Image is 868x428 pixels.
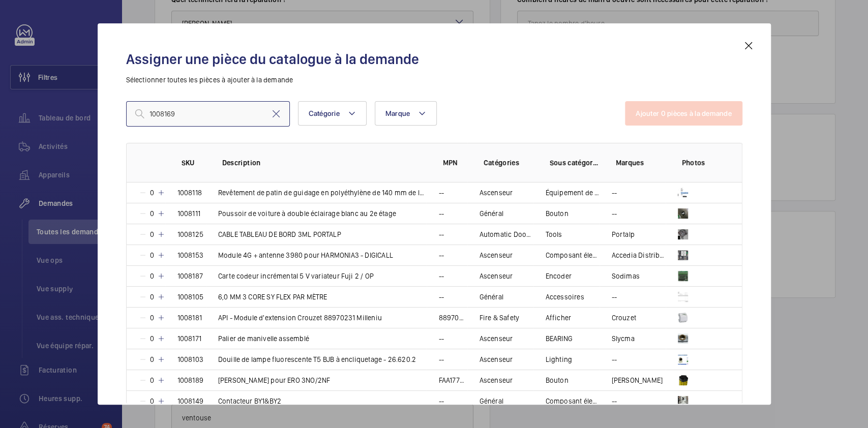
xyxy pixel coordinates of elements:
p: FAA177FF3 [439,375,467,385]
p: Photos [682,158,722,168]
img: t8TmPfm1kv8IyEdHmxSo0PGuH-TSdnAtS4sj0LIn5VAybG1d.png [678,313,688,323]
p: -- [612,208,617,219]
p: 1008118 [177,188,202,198]
p: SKU [182,158,206,168]
p: Marques [616,158,666,168]
p: -- [439,188,444,198]
img: YGx9LL5_E6iWCE3Vmiiwk26TdVy6Al2DLK7mH4EOhuHfrlk2.png [678,271,688,281]
p: Slycma [612,333,635,344]
p: Crouzet [612,313,636,323]
p: 0 [147,250,157,260]
input: Find a part [126,101,290,127]
img: dlMOMvMqFRz3VYp9rzwY7GyXg5et4DnTTaUw7yMUMdZIJktP.png [678,188,688,198]
p: -- [439,354,444,364]
p: [PERSON_NAME] [612,375,663,385]
button: Catégorie [298,101,367,126]
p: -- [439,229,444,239]
p: 1008105 [177,292,203,302]
p: 1008111 [177,208,200,219]
img: 4pQ8DxE3m2f524xFSCLumcJimpVQhoIJYyvr0IxGE3XA84jg.png [678,396,688,406]
p: Ascenseur [480,333,513,344]
p: Ascenseur [480,271,513,281]
p: 0 [147,333,157,344]
p: Équipement de porte [546,188,600,198]
img: 1Hpcy4tCSvR11AqKJjQRTaB7KtPj8-X0YPkL8GdI244UfYmA.png [678,375,688,385]
p: Automatic Doors (Vertical) [480,229,533,239]
p: Afficher [546,313,571,323]
p: 0 [147,292,157,302]
button: Marque [375,101,437,126]
p: [PERSON_NAME] pour ERO 3NO/2NF [218,375,330,385]
p: Sélectionner toutes les pièces à ajouter à la demande [126,75,742,85]
p: -- [612,396,617,406]
p: Sous catégories [550,158,600,168]
p: Revêtement de patin de guidage en polyéthylène de 140 mm de long, adapté à la taille 9 [218,188,427,198]
p: Ascenseur [480,188,513,198]
p: -- [439,250,444,260]
p: 0 [147,208,157,219]
p: BEARING [546,333,573,344]
img: FKNgz1Qw94cp_ilyxtHghFeBTYUsNd8NTvcQIHguDueWt6K1.png [678,292,688,302]
h2: Assigner une pièce du catalogue à la demande [126,50,742,69]
p: Ascenseur [480,375,513,385]
p: 88970231 [439,313,467,323]
p: 0 [147,271,157,281]
p: Palier de manivelle assemblé [218,333,309,344]
p: 1008153 [177,250,203,260]
p: Sodimas [612,271,640,281]
p: 1008187 [177,271,203,281]
p: -- [439,333,444,344]
p: -- [439,292,444,302]
p: Lighting [546,354,572,364]
p: Bouton [546,208,568,219]
img: ja-4Pz6RJoK4gjz2RUy39OmjOJidga-2m6Q3nIKrt7aq3mL2.png [678,333,688,344]
p: 1008171 [177,333,201,344]
p: 6,0 MM 3 CORE SY FLEX PAR MÈTRE [218,292,327,302]
p: Poussoir de voiture à double éclairage blanc au 2e étage [218,208,396,219]
p: 0 [147,396,157,406]
p: -- [439,208,444,219]
p: 0 [147,229,157,239]
p: Module 4G + antenne 3980 pour HARMONIA3 - DIGICALL [218,250,393,260]
p: 1008125 [177,229,203,239]
p: 1008149 [177,396,203,406]
img: J49gA2oKKBRTUfvfMq9_vAISJgZTGoXl7VsEYfB5SvhtoWvg.png [678,229,688,239]
p: CABLE TABLEAU DE BORD 3ML PORTALP [218,229,341,239]
p: -- [612,354,617,364]
p: Général [480,208,503,219]
p: Composant électrique [546,250,600,260]
p: 0 [147,188,157,198]
img: FZsdGDfFGyW1i4uRAFQZLFrrq-5M31Vliv2DheUEp4pIVvj7.png [678,354,688,364]
p: Portalp [612,229,635,239]
p: 1008189 [177,375,203,385]
p: Accedia Distribution [612,250,666,260]
span: Catégorie [309,109,340,117]
p: Tools [546,229,562,239]
p: Accessoires [546,292,584,302]
span: Marque [385,109,410,117]
p: Composant électrique [546,396,600,406]
p: Description [222,158,427,168]
p: Bouton [546,375,568,385]
p: 1008181 [177,313,202,323]
p: Général [480,292,503,302]
p: Ascenseur [480,250,513,260]
p: 0 [147,354,157,364]
p: -- [612,292,617,302]
p: 1008103 [177,354,203,364]
p: Fire & Safety [480,313,519,323]
button: Ajouter 0 pièces à la demande [625,101,742,126]
img: pUqORQ9A1Btk79UltuHdSG82fV1d64fD0bPvKMt9-fib1CHx.png [678,208,688,219]
img: FEn4L6WGb6UJctv0FNasaO_R9oeE8hl5mhcBsrDdmkrGJhvP.png [678,250,688,260]
p: Général [480,396,503,406]
p: API - Module d'extension Crouzet 88970231 Milleniu [218,313,382,323]
p: Catégories [484,158,533,168]
p: -- [439,396,444,406]
p: Contacteur BY1&BY2 [218,396,281,406]
p: Ascenseur [480,354,513,364]
p: 0 [147,375,157,385]
p: MPN [443,158,467,168]
p: Douille de lampe fluorescente T5 BJB à encliquetage - 26.620.2 [218,354,416,364]
p: Carte codeur incrémental 5 V variateur Fuji 2 / OP [218,271,374,281]
p: Encoder [546,271,572,281]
